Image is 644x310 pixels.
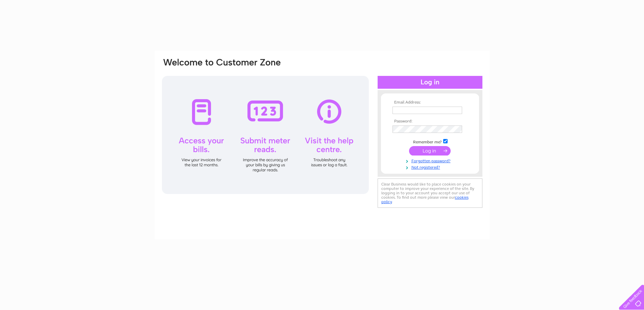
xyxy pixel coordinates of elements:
[391,119,469,124] th: Password:
[392,157,469,164] a: Forgotten password?
[391,138,469,145] td: Remember me?
[378,178,482,208] div: Clear Business would like to place cookies on your computer to improve your experience of the sit...
[391,100,469,105] th: Email Address:
[409,146,451,156] input: Submit
[392,164,469,170] a: Not registered?
[381,195,469,204] a: cookies policy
